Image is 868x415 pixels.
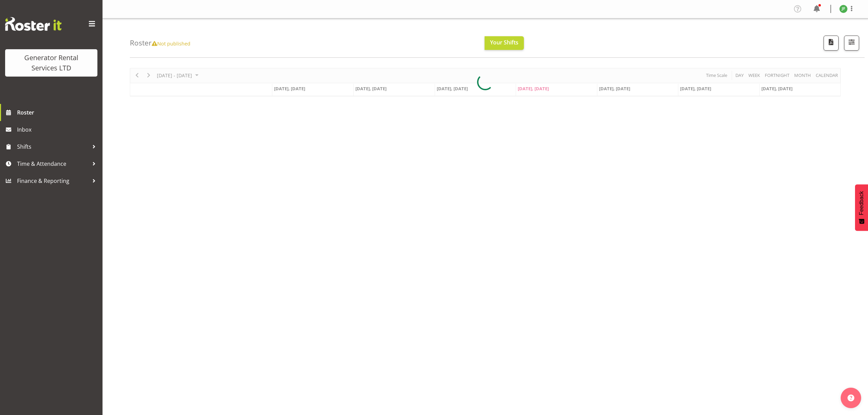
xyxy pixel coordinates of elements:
[858,191,865,215] span: Feedback
[17,142,89,152] span: Shifts
[12,53,91,73] div: Generator Rental Services LTD
[824,36,839,51] button: Download a PDF of the roster according to the set date range.
[152,40,190,47] span: Not published
[5,17,62,31] img: Rosterit website logo
[847,394,854,401] img: help-xxl-2.png
[130,39,190,47] h4: Roster
[490,39,518,46] span: Your Shifts
[485,36,524,50] button: Your Shifts
[839,5,847,13] img: jack-ford10538.jpg
[855,184,868,231] button: Feedback - Show survey
[17,159,89,169] span: Time & Attendance
[17,124,99,135] span: Inbox
[17,107,99,118] span: Roster
[17,176,89,186] span: Finance & Reporting
[844,36,859,51] button: Filter Shifts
